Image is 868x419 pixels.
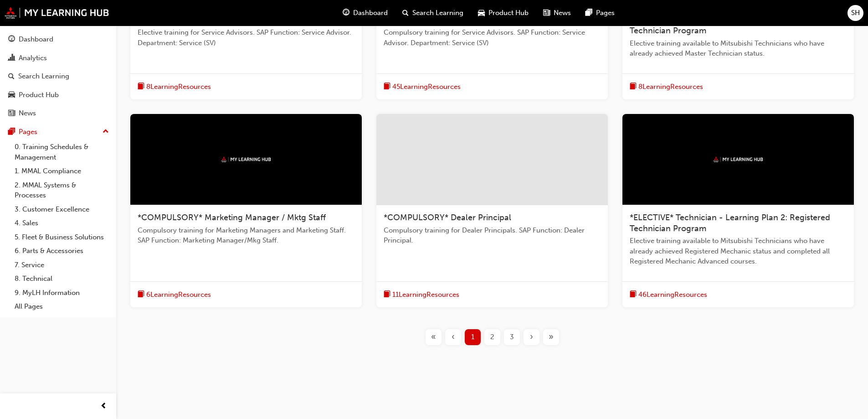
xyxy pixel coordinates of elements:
span: Product Hub [488,8,529,18]
a: All Pages [11,300,113,314]
span: book-icon [630,81,637,93]
a: *COMPULSORY* Dealer PrincipalCompulsory training for Dealer Principals. SAP Function: Dealer Prin... [376,114,608,307]
button: DashboardAnalyticsSearch LearningProduct HubNews [4,29,113,124]
span: 1 [471,332,474,342]
button: Previous page [443,329,463,345]
a: 3. Customer Excellence [11,202,113,217]
span: 45 Learning Resources [392,82,461,92]
button: Pages [4,124,113,140]
span: *COMPULSORY* Dealer Principal [384,212,511,222]
button: Last page [541,329,561,345]
span: Pages [596,8,615,18]
span: car-icon [478,7,485,19]
img: mmal [221,156,271,162]
span: « [431,332,436,342]
button: book-icon45LearningResources [384,81,461,93]
a: News [4,105,113,122]
span: 2 [490,332,494,342]
a: news-iconNews [536,4,578,22]
span: search-icon [402,7,409,19]
a: 4. Sales [11,216,113,230]
span: guage-icon [343,7,349,19]
span: Compulsory training for Service Advisors. SAP Function: Service Advisor. Department: Service (SV) [384,27,601,48]
span: *COMPULSORY* Marketing Manager / Mktg Staff [138,212,326,222]
span: SH [851,8,860,18]
span: 3 [510,332,514,342]
div: News [19,108,36,119]
a: search-iconSearch Learning [395,4,471,22]
span: guage-icon [8,36,15,44]
a: 5. Fleet & Business Solutions [11,230,113,244]
a: pages-iconPages [578,4,622,22]
a: guage-iconDashboard [335,4,395,22]
span: book-icon [630,289,637,300]
span: Dashboard [353,8,388,18]
span: Search Learning [412,8,463,18]
a: mmal*ELECTIVE* Technician - Learning Plan 2: Registered Technician ProgramElective training avail... [622,114,854,307]
button: SH [847,5,863,21]
span: 8 Learning Resources [638,82,703,92]
a: Product Hub [4,87,113,103]
img: mmal [5,7,109,19]
button: book-icon8LearningResources [138,81,211,93]
button: book-icon6LearningResources [138,289,211,300]
span: Elective training available to Mitsubishi Technicians who have already achieved Master Technician... [630,38,847,59]
span: book-icon [384,81,390,93]
button: Page 1 [463,329,483,345]
button: book-icon46LearningResources [630,289,707,300]
span: book-icon [384,289,390,300]
a: 7. Service [11,258,113,272]
a: 2. MMAL Systems & Processes [11,178,113,202]
a: 9. MyLH Information [11,286,113,300]
a: Search Learning [4,68,113,85]
a: 1. MMAL Compliance [11,164,113,178]
span: › [530,332,533,342]
button: Page 2 [483,329,502,345]
a: Dashboard [4,31,113,48]
span: *ELECTIVE* Technician - Learning Plan 2: Registered Technician Program [630,212,830,233]
span: news-icon [543,7,550,19]
span: 6 Learning Resources [146,290,211,300]
span: news-icon [8,109,15,118]
span: up-icon [103,126,109,138]
div: Search Learning [18,71,69,82]
span: book-icon [138,81,144,93]
div: Product Hub [19,90,59,100]
button: book-icon11LearningResources [384,289,459,300]
button: Next page [522,329,541,345]
span: » [549,332,554,342]
a: mmal*COMPULSORY* Marketing Manager / Mktg StaffCompulsory training for Marketing Managers and Mar... [130,114,362,307]
span: book-icon [138,289,144,300]
a: Analytics [4,50,113,67]
span: car-icon [8,91,15,99]
a: 0. Training Schedules & Management [11,140,113,164]
a: car-iconProduct Hub [471,4,536,22]
span: 11 Learning Resources [392,290,459,300]
span: 8 Learning Resources [146,82,211,92]
span: pages-icon [586,7,592,19]
span: Compulsory training for Marketing Managers and Marketing Staff. SAP Function: Marketing Manager/M... [138,225,354,246]
span: pages-icon [8,128,15,136]
span: search-icon [8,72,15,81]
span: Elective training available to Mitsubishi Technicians who have already achieved Registered Mechan... [630,236,847,267]
div: Analytics [19,53,47,63]
span: 46 Learning Resources [638,290,707,300]
a: 8. Technical [11,272,113,286]
span: News [554,8,571,18]
span: Compulsory training for Dealer Principals. SAP Function: Dealer Principal. [384,225,601,246]
div: Pages [19,127,37,137]
span: ‹ [452,332,455,342]
span: Elective training for Service Advisors. SAP Function: Service Advisor. Department: Service (SV) [138,27,354,48]
a: 6. Parts & Accessories [11,244,113,258]
span: chart-icon [8,54,15,62]
img: mmal [713,156,763,162]
button: First page [424,329,443,345]
button: book-icon8LearningResources [630,81,703,93]
span: prev-icon [100,401,107,412]
div: Dashboard [19,34,53,45]
button: Page 3 [502,329,522,345]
